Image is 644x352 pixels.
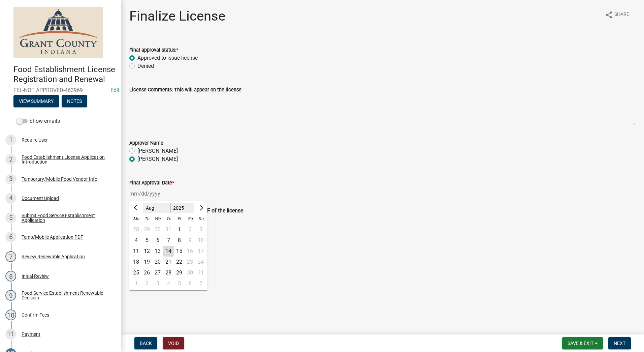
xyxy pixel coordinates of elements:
span: Back [140,341,152,346]
div: 1 [5,135,16,145]
label: Final approval status: [129,48,178,53]
div: 25 [131,267,141,278]
div: Tuesday, August 5, 2025 [141,235,152,246]
div: We [152,213,163,224]
div: 14 [163,246,174,257]
div: Friday, August 29, 2025 [174,267,185,278]
a: Edit [110,87,120,93]
button: Notes [62,95,87,107]
div: Thursday, August 14, 2025 [163,246,174,257]
wm-modal-confirm: Edit Application Number [110,87,120,93]
label: Final Approval Date [129,181,174,185]
div: Monday, August 4, 2025 [131,235,141,246]
div: Thursday, July 31, 2025 [163,224,174,235]
div: 27 [152,267,163,278]
div: 29 [141,224,152,235]
div: 2 [141,278,152,289]
div: 9 [5,290,16,301]
button: Next [608,337,631,349]
div: Friday, August 1, 2025 [174,224,185,235]
div: 6 [5,232,16,242]
div: Wednesday, August 6, 2025 [152,235,163,246]
div: Require User [22,138,48,142]
div: Payment [22,332,40,336]
div: Tuesday, July 29, 2025 [141,224,152,235]
input: mm/dd/yyyy [129,187,191,201]
div: 21 [163,257,174,267]
div: Wednesday, July 30, 2025 [152,224,163,235]
div: Tuesday, August 26, 2025 [141,267,152,278]
div: Tuesday, August 12, 2025 [141,246,152,257]
div: 6 [152,235,163,246]
div: Monday, August 18, 2025 [131,257,141,267]
img: Grant County, Indiana [13,7,103,58]
div: Friday, August 15, 2025 [174,246,185,257]
div: Tuesday, September 2, 2025 [141,278,152,289]
div: Friday, August 22, 2025 [174,257,185,267]
div: 7 [5,251,16,262]
div: Thursday, August 21, 2025 [163,257,174,267]
div: Thursday, September 4, 2025 [163,278,174,289]
div: 30 [152,224,163,235]
div: 3 [152,278,163,289]
div: 10 [5,310,16,320]
div: Food Service Establishment Renewable Decision [22,291,110,300]
div: 4 [131,235,141,246]
span: Save & Exit [568,341,593,346]
div: 1 [174,224,185,235]
div: Monday, August 11, 2025 [131,246,141,257]
h1: Finalize License [129,8,225,24]
div: 5 [141,235,152,246]
div: Th [163,213,174,224]
label: [PERSON_NAME] [137,147,178,155]
span: FEL-NOT APPROVED-463969 [13,87,108,93]
div: Submit Food Service Establishment Application [22,213,110,223]
div: Thursday, August 7, 2025 [163,235,174,246]
label: Denied [137,62,154,70]
div: Friday, August 8, 2025 [174,235,185,246]
wm-modal-confirm: Notes [62,99,87,104]
div: 12 [141,246,152,257]
label: Approved to issue license [137,54,198,62]
div: 4 [5,193,16,204]
button: Next month [197,203,205,213]
button: View Summary [13,95,59,107]
div: 5 [174,278,185,289]
div: Fr [174,213,185,224]
div: 3 [5,174,16,184]
div: Food Establishment License Application Introduction [22,155,110,164]
button: shareShare [600,8,635,21]
div: Document Upload [22,196,59,201]
span: Share [614,11,629,19]
div: Friday, September 5, 2025 [174,278,185,289]
div: Temporary/Mobile Food Vendor Info [22,177,97,181]
div: 11 [5,329,16,340]
div: Monday, July 28, 2025 [131,224,141,235]
div: 28 [131,224,141,235]
div: Wednesday, August 27, 2025 [152,267,163,278]
div: 8 [174,235,185,246]
label: [PERSON_NAME] [137,155,178,163]
div: 11 [131,246,141,257]
label: License Comments: This will appear on the license [129,88,241,92]
wm-modal-confirm: Summary [13,99,59,104]
div: Monday, August 25, 2025 [131,267,141,278]
button: Previous month [132,203,140,213]
div: 29 [174,267,185,278]
div: Initial Review [22,274,49,278]
button: Save & Exit [562,337,603,349]
div: 22 [174,257,185,267]
div: 2 [5,154,16,165]
button: Void [163,337,184,349]
div: 13 [152,246,163,257]
div: 26 [141,267,152,278]
div: Su [195,213,206,224]
span: Next [614,341,625,346]
button: Back [134,337,157,349]
div: Sa [185,213,195,224]
div: Monday, September 1, 2025 [131,278,141,289]
div: Review Renewable Application [22,254,85,259]
div: 20 [152,257,163,267]
div: 7 [163,235,174,246]
div: 5 [5,212,16,223]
